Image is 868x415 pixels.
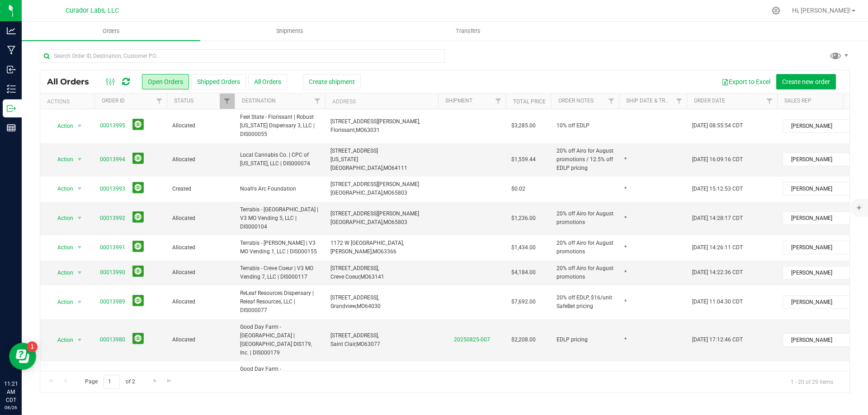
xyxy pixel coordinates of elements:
span: Create shipment [309,78,355,85]
a: Total Price [513,98,546,105]
span: Terrabis - Creve Coeur | V3 MO Vending 7, LLC | DIS000117 [240,264,320,281]
span: $1,434.00 [511,243,536,252]
span: Good Day Farm - [GEOGRAPHIC_DATA] | [GEOGRAPHIC_DATA] DIS179, Inc. | DIS000179 [240,323,320,358]
span: EDLP pricing [557,336,588,344]
span: Local Cannabis Co. | CPC of [US_STATE], LLC | DIS000074 [240,151,320,168]
a: Destination [242,98,276,104]
a: Shipment [445,98,472,104]
button: Create new order [776,74,836,89]
span: $3,285.00 [511,121,536,130]
span: Action [49,182,74,195]
span: Shipments [264,27,316,35]
span: [PERSON_NAME], [330,248,373,255]
span: Allocated [172,214,229,223]
span: Transfers [443,27,493,35]
input: 1 [104,375,120,389]
span: Allocated [172,268,229,277]
span: [STREET_ADDRESS][PERSON_NAME], [330,118,420,125]
span: 63031 [364,127,380,133]
a: Go to the next page [148,375,161,387]
a: Shipments [200,22,379,41]
span: MO [383,165,392,171]
button: Shipped Orders [191,74,246,89]
span: [DATE] 08:55:54 CDT [692,121,743,130]
inline-svg: Inventory [7,84,16,93]
span: [PERSON_NAME] [783,266,850,279]
span: Create new order [782,78,830,85]
inline-svg: Reports [7,123,16,132]
span: ReLeaf Resources Dispensary | Releaf Resources, LLC | DIS000077 [240,289,320,315]
span: Curador Labs, LLC [66,7,119,14]
span: Allocated [172,243,229,252]
button: Open Orders [142,74,189,89]
span: 65803 [392,219,407,225]
a: Filter [310,93,325,109]
span: [STREET_ADDRESS], [330,294,379,301]
span: $2,208.00 [511,336,536,344]
span: select [74,266,85,279]
span: [PERSON_NAME] [783,120,850,132]
span: Allocated [172,155,229,164]
span: Action [49,153,74,166]
span: $1,236.00 [511,214,536,223]
span: [PERSON_NAME] [783,334,850,346]
span: 63077 [364,341,380,347]
span: MO [357,303,365,309]
span: $1,559.44 [511,155,536,164]
a: 00013989 [100,298,125,306]
a: 00013992 [100,214,125,223]
span: MO [383,190,392,196]
span: [DATE] 11:04:30 CDT [692,298,743,306]
a: 00013980 [100,336,125,344]
input: Search Order ID, Destination, Customer PO... [40,49,445,63]
span: [STREET_ADDRESS] [330,148,378,154]
span: [DATE] 14:28:17 CDT [692,214,743,223]
a: Filter [220,93,235,109]
span: Saint Clair, [330,341,356,347]
a: Filter [672,93,687,109]
span: [DATE] 17:12:46 CDT [692,336,743,344]
p: 08/26 [4,404,18,411]
p: 11:21 AM CDT [4,380,18,404]
span: [DATE] 14:26:11 CDT [692,243,743,252]
span: MO [360,274,368,280]
span: select [74,120,85,132]
span: $4,184.00 [511,268,536,277]
div: Manage settings [770,6,782,15]
span: Good Day Farm - [GEOGRAPHIC_DATA] | Ozarx Botanicals I, LLC | DIS000096 [240,365,320,391]
a: Order ID [102,98,125,104]
span: Action [49,334,74,346]
span: Allocated [172,121,229,130]
inline-svg: Inbound [7,65,16,74]
span: Allocated [172,298,229,306]
span: Allocated [172,336,229,344]
span: MO [356,341,364,347]
a: Order Notes [558,98,594,104]
a: Sales Rep [784,98,811,104]
span: 1 - 20 of 29 items [783,375,840,388]
inline-svg: Outbound [7,104,16,113]
span: 63141 [368,274,384,280]
a: 00013993 [100,185,125,193]
span: [GEOGRAPHIC_DATA], [330,219,383,225]
a: Filter [152,93,167,109]
a: Status [174,98,193,104]
inline-svg: Analytics [7,26,16,35]
span: select [74,182,85,195]
span: Action [49,296,74,308]
span: select [74,241,85,254]
span: All Orders [47,77,98,87]
span: Terrabis - [GEOGRAPHIC_DATA] | V3 MO Vending 5, LLC | DIS000104 [240,205,320,232]
span: MO [356,127,364,133]
span: [DATE] 14:22:36 CDT [692,268,743,277]
span: 65803 [392,190,407,196]
span: 10% off EDLP [557,121,590,130]
th: Address [325,93,438,109]
span: Terrabis - [PERSON_NAME] | V3 MO Vending 1, LLC | DIS000155 [240,239,320,256]
span: [DATE] 15:12:53 CDT [692,185,743,193]
span: [STREET_ADDRESS][PERSON_NAME] [330,210,419,217]
span: [PERSON_NAME] [783,153,850,166]
span: [STREET_ADDRESS], [330,265,379,271]
iframe: Resource center unread badge [27,341,38,352]
span: Action [49,120,74,132]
